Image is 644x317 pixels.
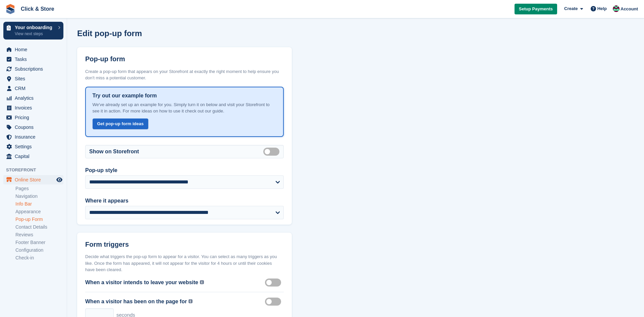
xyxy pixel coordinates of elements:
span: Subscriptions [15,64,55,74]
a: Your onboarding View next steps [3,22,63,39]
label: Exit intent enabled [265,282,284,283]
span: Account [621,6,638,12]
a: Setup Payments [515,4,557,15]
a: Appearance [15,209,63,215]
img: stora-icon-8386f47178a22dfd0bd8f6a31ec36ba5ce8667c1dd55bd0f319d3a0aa187defe.svg [5,4,15,14]
span: Insurance [15,132,55,142]
label: Where it appears [85,197,284,205]
a: Check-in [15,255,63,261]
h1: Edit pop-up form [77,29,142,38]
a: Click & Store [18,3,57,14]
img: Kye Daniel [613,5,620,12]
div: Show on Storefront [85,145,284,158]
label: Enabled [263,151,282,152]
label: When a visitor has been on the page for [85,298,187,306]
a: menu [3,64,63,74]
a: menu [3,152,63,161]
span: Coupons [15,123,55,132]
p: Your onboarding [15,25,55,30]
label: Time on page enabled [265,301,284,302]
h3: Try out our example form [93,93,277,99]
span: Setup Payments [519,6,553,12]
a: Get pop-up form ideas [93,118,149,130]
a: menu [3,132,63,142]
a: menu [3,123,63,132]
a: Preview store [55,176,63,184]
span: Online Store [15,175,55,184]
label: When a visitor intends to leave your website [85,279,198,287]
a: Info Bar [15,201,63,207]
h2: Form triggers [85,241,129,248]
span: Tasks [15,55,55,64]
a: menu [3,113,63,122]
a: menu [3,175,63,184]
a: Reviews [15,232,63,238]
a: menu [3,142,63,151]
a: menu [3,55,63,64]
span: Sites [15,74,55,83]
div: Decide what triggers the pop-up form to appear for a visitor. You can select as many triggers as ... [85,253,284,273]
span: Help [597,5,607,12]
span: CRM [15,84,55,93]
a: menu [3,93,63,103]
span: Capital [15,152,55,161]
a: Contact Details [15,224,63,230]
span: Home [15,45,55,54]
a: menu [3,84,63,93]
img: icon-info-grey-7440780725fd019a000dd9b08b2336e03edf1995a4989e88bcd33f0948082b44.svg [200,280,204,284]
span: Settings [15,142,55,151]
p: We've already set up an example for you. Simply turn it on below and visit your Storefront to see... [93,101,277,114]
a: menu [3,103,63,112]
img: icon-info-grey-7440780725fd019a000dd9b08b2336e03edf1995a4989e88bcd33f0948082b44.svg [189,299,193,303]
span: Analytics [15,93,55,103]
a: Navigation [15,193,63,200]
p: View next steps [15,31,55,37]
label: Pop-up style [85,166,284,174]
a: Pages [15,185,63,192]
span: Storefront [6,167,67,173]
div: Create a pop-up form that appears on your Storefront at exactly the right moment to help ensure y... [85,68,284,81]
span: Pricing [15,113,55,122]
h2: Pop-up form [85,55,125,63]
a: Footer Banner [15,239,63,246]
a: menu [3,45,63,54]
a: menu [3,74,63,83]
span: Invoices [15,103,55,112]
a: Pop-up Form [15,216,63,223]
span: Create [564,5,578,12]
a: Configuration [15,247,63,253]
